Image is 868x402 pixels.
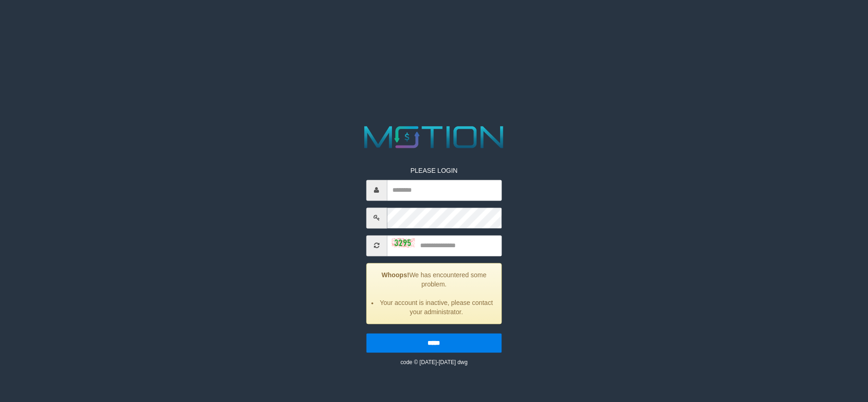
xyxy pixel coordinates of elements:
[358,122,510,152] img: MOTION_logo.png
[391,238,415,247] img: captcha
[366,166,501,175] p: PLEASE LOGIN
[400,359,467,365] small: code © [DATE]-[DATE] dwg
[382,271,410,279] strong: Whoops!
[366,263,501,324] div: We has encountered some problem.
[378,298,494,317] li: Your account is inactive, please contact your administrator.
